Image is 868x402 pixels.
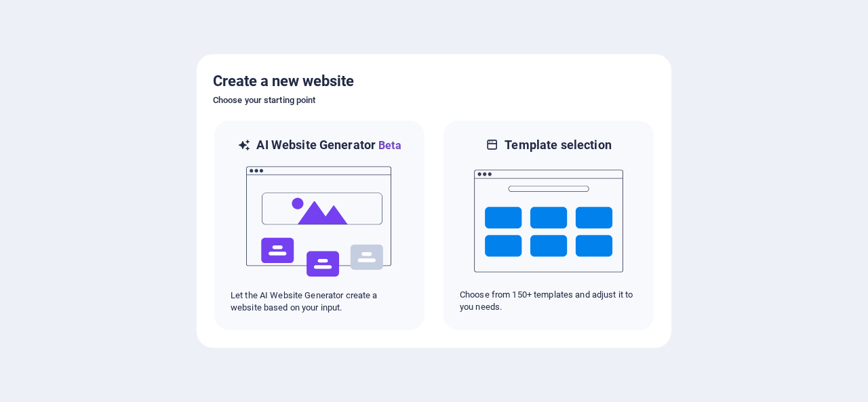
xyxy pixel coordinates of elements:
[376,139,401,152] span: Beta
[213,92,655,108] h6: Choose your starting point
[231,289,408,314] p: Let the AI Website Generator create a website based on your input.
[256,137,401,154] h6: AI Website Generator
[213,71,655,92] h5: Create a new website
[245,154,394,289] img: ai
[213,119,426,331] div: AI Website GeneratorBetaaiLet the AI Website Generator create a website based on your input.
[460,289,637,313] p: Choose from 150+ templates and adjust it to you needs.
[442,119,655,331] div: Template selectionChoose from 150+ templates and adjust it to you needs.
[505,137,611,153] h6: Template selection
